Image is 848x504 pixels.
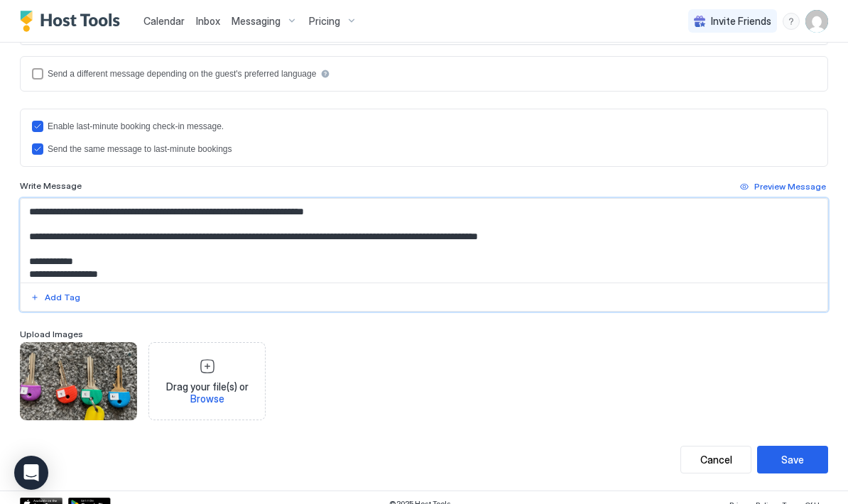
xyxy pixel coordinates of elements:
[48,121,224,131] div: Enable last-minute booking check-in message.
[143,13,185,28] a: Calendar
[32,68,816,80] div: languagesEnabled
[20,342,137,420] div: View image
[20,11,126,32] a: Host Tools Logo
[680,446,751,473] button: Cancel
[190,393,224,405] span: Browse
[48,69,316,79] div: Send a different message depending on the guest's preferred language
[20,180,82,191] span: Write Message
[155,380,259,405] span: Drag your file(s) or
[711,15,771,28] span: Invite Friends
[143,15,185,27] span: Calendar
[48,144,232,154] div: Send the same message to last-minute bookings
[20,329,83,339] span: Upload Images
[45,291,80,304] div: Add Tag
[738,178,828,195] button: Preview Message
[32,143,816,155] div: lastMinuteMessageIsTheSame
[783,13,800,30] div: menu
[757,446,828,473] button: Save
[700,452,732,467] div: Cancel
[781,452,804,467] div: Save
[232,15,281,28] span: Messaging
[21,199,827,283] textarea: Input Field
[309,15,340,28] span: Pricing
[196,15,220,27] span: Inbox
[32,121,816,132] div: lastMinuteMessageEnabled
[754,180,826,193] div: Preview Message
[196,13,220,28] a: Inbox
[805,10,828,33] div: User profile
[14,456,48,490] div: Open Intercom Messenger
[28,289,82,306] button: Add Tag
